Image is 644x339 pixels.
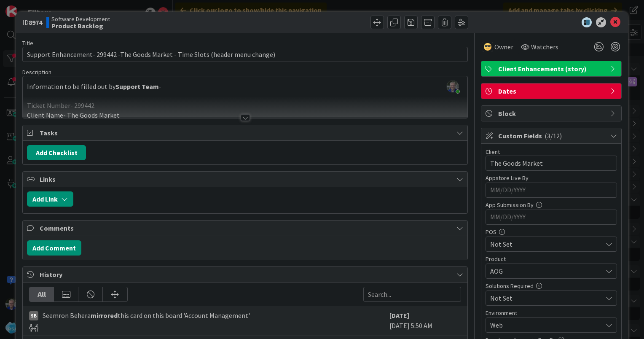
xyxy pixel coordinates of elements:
span: Not Set [490,239,602,249]
span: Links [40,174,452,184]
b: [DATE] [389,311,409,320]
div: All [30,287,54,301]
button: Add Checklist [27,145,86,160]
div: POS [486,229,617,235]
span: Web [490,320,602,330]
div: SB [29,311,38,320]
span: Owner [494,42,513,52]
input: MM/DD/YYYY [490,210,612,224]
div: Environment [486,310,617,316]
span: Tasks [40,128,452,138]
div: Appstore Live By [486,175,617,181]
input: Search... [363,287,461,302]
span: Comments [40,223,452,233]
span: Dates [498,86,606,96]
input: type card name here... [22,47,468,62]
span: History [40,269,452,280]
span: Description [22,68,51,76]
button: Add Comment [27,240,81,256]
span: Block [498,108,606,118]
b: 8974 [29,18,42,27]
span: Seemron Behera this card on this board 'Account Management' [43,310,250,320]
strong: Support Team [115,82,159,91]
img: JK [483,42,493,52]
b: Product Backlog [51,22,110,29]
button: Add Link [27,191,73,207]
span: ( 3/12 ) [545,132,562,140]
span: ID [22,17,42,27]
label: Client [486,148,500,156]
span: Custom Fields [498,131,606,141]
span: AOG [490,266,602,276]
span: Client Enhancements (story) [498,64,606,74]
span: Not Set [490,293,602,303]
p: Information to be filled out by - [27,82,463,91]
div: [DATE] 5:50 AM [389,310,461,331]
div: Solutions Required [486,283,617,289]
img: dsmZLUnTuYFdi5hULXkO8aZPw2wmkwfK.jpg [447,81,459,92]
input: MM/DD/YYYY [490,183,612,197]
div: Product [486,256,617,262]
b: mirrored [91,311,118,320]
label: Title [22,39,33,47]
div: App Submission By [486,202,617,208]
span: Watchers [531,42,558,52]
span: Software Development [51,16,110,22]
